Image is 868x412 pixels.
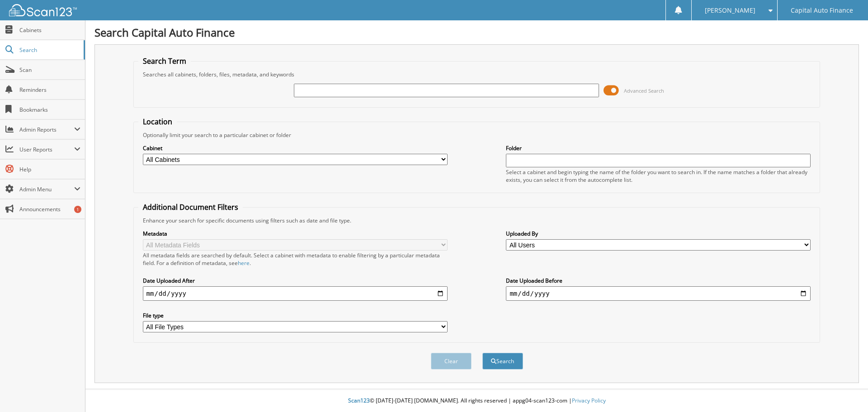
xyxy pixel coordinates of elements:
label: Cabinet [143,144,448,152]
a: Privacy Policy [572,397,606,404]
div: 1 [74,206,81,213]
div: Select a cabinet and begin typing the name of the folder you want to search in. If the name match... [506,168,811,184]
label: Uploaded By [506,230,811,237]
label: Date Uploaded After [143,277,448,284]
label: Date Uploaded Before [506,277,811,284]
legend: Additional Document Filters [138,202,243,212]
span: [PERSON_NAME] [705,8,755,13]
span: Cabinets [19,26,80,34]
span: Admin Menu [19,185,74,193]
h1: Search Capital Auto Finance [94,25,859,40]
span: Scan [19,66,80,74]
label: File type [143,312,448,319]
div: © [DATE]-[DATE] [DOMAIN_NAME]. All rights reserved | appg04-scan123-com | [85,390,868,412]
span: Capital Auto Finance [791,8,853,13]
img: scan123-logo-white.svg [9,4,77,16]
button: Clear [431,353,472,369]
legend: Location [138,117,177,127]
label: Folder [506,144,811,152]
span: Scan123 [348,397,370,404]
legend: Search Term [138,56,191,66]
span: Admin Reports [19,126,74,133]
span: Announcements [19,205,80,213]
div: All metadata fields are searched by default. Select a cabinet with metadata to enable filtering b... [143,251,448,267]
span: User Reports [19,146,74,153]
span: Search [19,46,79,54]
input: start [143,286,448,301]
label: Metadata [143,230,448,237]
div: Optionally limit your search to a particular cabinet or folder [138,131,816,139]
span: Bookmarks [19,106,80,114]
div: Searches all cabinets, folders, files, metadata, and keywords [138,71,816,78]
span: Help [19,166,80,173]
span: Reminders [19,86,80,94]
div: Enhance your search for specific documents using filters such as date and file type. [138,217,816,224]
span: Advanced Search [624,87,664,94]
button: Search [482,353,523,369]
a: here [238,259,250,267]
input: end [506,286,811,301]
